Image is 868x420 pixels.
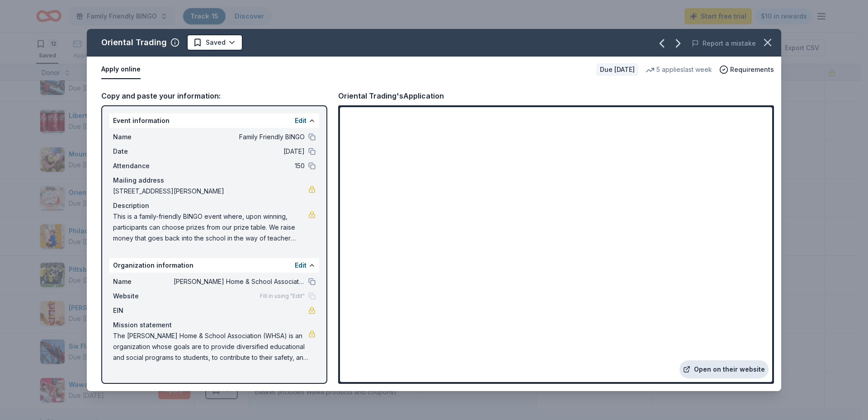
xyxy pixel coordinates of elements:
span: Website [113,291,174,302]
div: Copy and paste your information: [101,90,327,102]
span: Attendance [113,160,174,171]
button: Requirements [719,64,774,75]
a: Open on their website [679,360,769,378]
span: Requirements [730,64,774,75]
button: Edit [295,260,307,271]
span: Date [113,146,174,157]
div: Due [DATE] [596,63,638,76]
span: [STREET_ADDRESS][PERSON_NAME] [113,186,308,197]
span: Name [113,276,174,287]
button: Saved [187,34,243,51]
button: Edit [295,115,307,126]
div: Mission statement [113,320,316,330]
div: Oriental Trading's Application [338,90,444,102]
div: Mailing address [113,175,316,186]
div: Oriental Trading [101,35,167,50]
span: Fill in using "Edit" [260,293,305,300]
button: Apply online [101,60,141,79]
span: 150 [174,160,305,171]
div: 5 applies last week [646,64,712,75]
span: EIN [113,305,174,316]
button: Report a mistake [692,38,756,49]
span: The [PERSON_NAME] Home & School Association (WHSA) is an organization whose goals are to provide ... [113,330,308,363]
span: [PERSON_NAME] Home & School Association [174,276,305,287]
span: Family Friendly BINGO [174,132,305,142]
span: Saved [206,37,226,48]
div: Event information [109,113,319,128]
span: Name [113,132,174,142]
div: Organization information [109,258,319,273]
span: This is a family-friendly BINGO event where, upon winning, participants can choose prizes from ou... [113,211,308,244]
span: [DATE] [174,146,305,157]
div: Description [113,200,316,211]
